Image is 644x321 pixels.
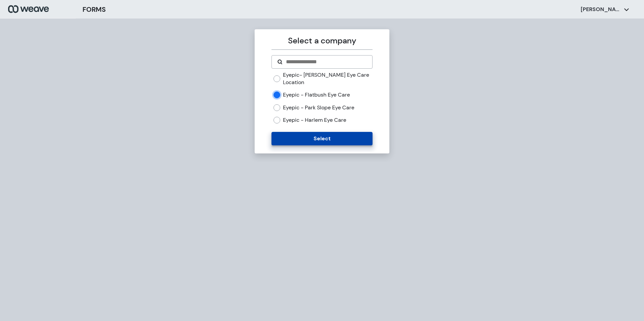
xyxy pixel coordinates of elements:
p: [PERSON_NAME] [581,6,621,13]
label: Eyepic - Harlem Eye Care [283,116,346,124]
p: Select a company [271,35,372,47]
input: Search [285,58,366,66]
h3: FORMS [83,4,106,14]
label: Eyepic - Flatbush Eye Care [283,91,350,99]
button: Select [271,132,372,145]
label: Eyepic- [PERSON_NAME] Eye Care Location [283,71,372,86]
label: Eyepic - Park Slope Eye Care [283,104,354,111]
